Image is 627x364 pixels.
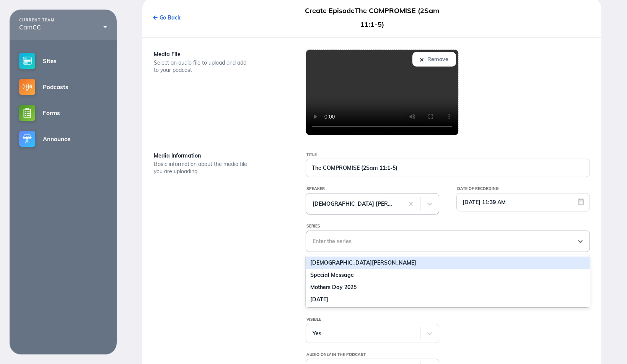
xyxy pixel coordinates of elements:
div: [DATE] [306,293,590,305]
a: Sites [10,48,117,74]
div: Special Message [306,269,590,281]
div: Audio Only in the Podcast [306,351,440,359]
img: icon-close-x-dark@2x.png [420,58,423,62]
button: Remove [412,52,456,67]
a: Podcasts [10,74,117,100]
a: Go Back [153,14,181,21]
input: SeriesEnter the series[DEMOGRAPHIC_DATA][PERSON_NAME]Special MessageMothers Day 2025[DATE][DEMOGR... [313,238,314,244]
img: podcasts-small@2x.png [19,79,35,95]
div: Media File [154,49,287,59]
div: Basic information about the media file you are uploading [154,161,249,175]
div: Title [306,151,590,159]
div: Speaker [306,185,440,193]
div: Date of Recording [457,185,590,193]
div: Visible [306,315,440,324]
div: Mothers Day 2025 [306,281,590,293]
div: [DEMOGRAPHIC_DATA] [306,305,590,318]
div: Select an audio file to upload and add to your podcast [154,59,249,74]
div: [DEMOGRAPHIC_DATA][PERSON_NAME] [306,257,590,269]
div: Create EpisodeThe COMPROMISE (2Sam 11:1-5) [299,4,445,31]
a: Forms [10,100,117,126]
a: Announce [10,126,117,152]
img: sites-small@2x.png [19,53,35,69]
div: CURRENT TEAM [19,18,107,23]
input: New Episode Title [306,159,590,177]
img: announce-small@2x.png [19,131,35,147]
div: Media Information [154,151,287,161]
div: Yes [313,330,414,336]
img: forms-small@2x.png [19,105,35,121]
div: Series [306,222,590,231]
div: CamCC [19,24,107,31]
